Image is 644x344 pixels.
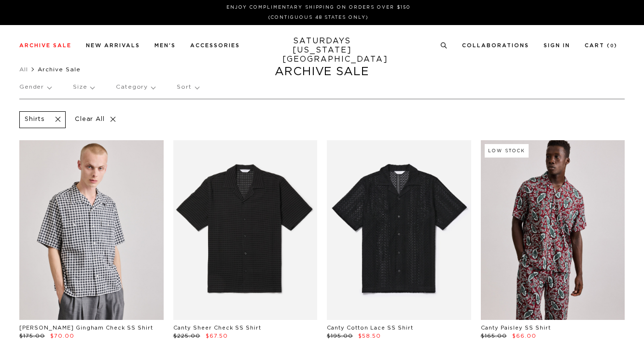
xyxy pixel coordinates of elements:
a: Archive Sale [19,43,71,48]
a: Canty Cotton Lace SS Shirt [327,325,413,331]
span: $165.00 [481,333,507,339]
small: 0 [610,44,614,48]
span: Archive Sale [38,66,81,72]
span: $58.50 [358,333,381,339]
a: Canty Paisley SS Shirt [481,325,551,331]
a: SATURDAYS[US_STATE][GEOGRAPHIC_DATA] [282,37,362,64]
a: New Arrivals [86,43,140,48]
p: Shirts [25,116,45,124]
span: $66.00 [512,333,536,339]
a: Collaborations [462,43,529,48]
p: Category [116,76,155,98]
span: $175.00 [19,333,45,339]
span: $195.00 [327,333,353,339]
p: (Contiguous 48 States Only) [23,14,614,21]
span: $67.50 [206,333,228,339]
a: All [19,66,28,72]
a: Canty Sheer Check SS Shirt [173,325,261,331]
p: Size [73,76,94,98]
p: Enjoy Complimentary Shipping on Orders Over $150 [23,4,614,11]
div: Low Stock [485,144,529,158]
a: [PERSON_NAME] Gingham Check SS Shirt [19,325,153,331]
a: Cart (0) [585,43,617,48]
span: $225.00 [173,333,200,339]
a: Sign In [544,43,570,48]
span: $70.00 [50,333,74,339]
p: Clear All [70,111,120,128]
p: Gender [19,76,51,98]
a: Accessories [190,43,240,48]
p: Sort [177,76,198,98]
a: Men's [154,43,176,48]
